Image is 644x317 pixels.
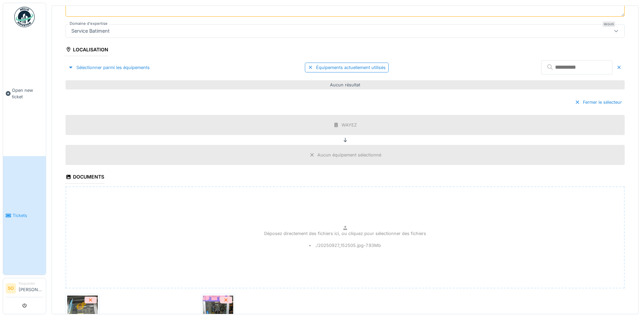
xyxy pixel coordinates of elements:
img: Badge_color-CXgf-gQk.svg [14,7,35,27]
li: SO [6,283,16,294]
a: SO Requester[PERSON_NAME] [6,281,43,297]
div: Équipements actuellement utilisés [305,63,389,72]
a: Open new ticket [3,31,46,156]
div: Service Batiment [69,27,112,35]
div: Aucun résultat [66,80,625,89]
a: Tickets [3,156,46,275]
p: Déposez directement des fichiers ici, ou cliquez pour sélectionner des fichiers [264,230,426,237]
li: [PERSON_NAME] [19,281,43,296]
div: Documents [66,172,104,183]
div: Aucun équipement sélectionné [317,152,381,158]
span: Open new ticket [12,87,43,100]
div: Sélectionner parmi les équipements [66,63,152,72]
li: ./20250927_152505.jpg - 7.93 Mb [309,242,381,249]
label: Domaine d'expertise [68,21,109,27]
div: Requester [19,281,43,286]
div: Fermer le sélecteur [572,98,625,107]
div: Requis [603,21,615,27]
div: WAYEZ [342,122,357,128]
div: Localisation [66,45,108,56]
span: Tickets [13,212,43,219]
